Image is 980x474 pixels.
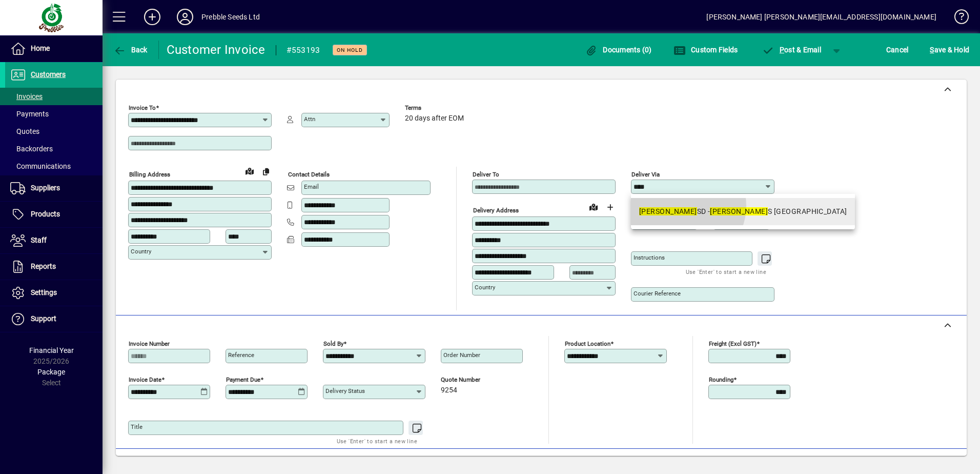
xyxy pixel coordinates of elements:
button: Post & Email [757,41,826,59]
div: [PERSON_NAME] [PERSON_NAME][EMAIL_ADDRESS][DOMAIN_NAME] [706,9,936,25]
a: Payments [5,105,103,123]
button: Profile [169,8,201,26]
span: Custom Fields [673,46,738,54]
app-page-header-button: Back [103,41,159,59]
span: Backorders [10,145,53,153]
a: View on map [241,163,258,179]
div: Prebble Seeds Ltd [201,9,260,25]
mat-label: Deliver via [631,171,660,178]
button: Cancel [884,41,911,59]
span: Product History [615,455,667,471]
span: Quote number [441,377,502,383]
span: Back [113,46,148,54]
button: Choose address [602,199,618,215]
span: Settings [31,288,57,297]
a: Backorders [5,140,103,157]
mat-label: Country [475,284,495,291]
mat-hint: Use 'Enter' to start a new line [686,266,766,278]
span: Package [37,368,65,376]
span: Products [31,210,60,218]
a: Staff [5,228,103,253]
span: Product [897,455,938,471]
a: Reports [5,254,103,280]
span: Financial Year [29,346,74,354]
mat-label: Country [131,248,151,255]
span: S [930,46,934,54]
a: Products [5,202,103,227]
span: Reports [31,262,56,270]
span: Quotes [10,127,39,135]
mat-label: Freight (excl GST) [709,340,757,347]
span: Support [31,314,56,323]
div: #553193 [287,42,320,58]
span: ave & Hold [930,42,969,58]
a: Invoices [5,88,103,105]
mat-label: Invoice date [129,376,161,383]
span: Invoices [10,92,43,101]
span: Payments [10,110,49,118]
span: 20 days after EOM [405,114,464,123]
a: View on map [585,199,602,215]
button: Documents (0) [583,41,655,59]
mat-label: Product location [565,340,610,347]
mat-label: Reference [228,351,254,359]
mat-hint: Use 'Enter' to start a new line [337,435,417,447]
mat-label: Courier Reference [634,290,681,297]
mat-label: Attn [304,115,315,123]
em: [PERSON_NAME] [639,207,697,215]
button: Product History [610,454,671,472]
button: Product [892,454,944,472]
button: Copy to Delivery address [258,163,274,180]
a: Settings [5,280,103,306]
a: Quotes [5,123,103,140]
a: Support [5,306,103,332]
span: P [780,46,784,54]
mat-label: Order number [443,351,480,359]
mat-label: Rounding [709,376,733,383]
div: Customer Invoice [167,42,266,58]
mat-label: Payment due [226,376,260,383]
span: ost & Email [762,46,821,54]
a: Knowledge Base [947,2,967,35]
span: Customers [31,70,66,78]
span: Staff [31,236,47,244]
em: [PERSON_NAME] [710,207,768,215]
div: SD - S [GEOGRAPHIC_DATA] [639,206,847,217]
a: Suppliers [5,175,103,201]
mat-label: Delivery status [325,387,365,394]
span: Terms [405,105,466,111]
mat-label: Invoice number [129,340,170,347]
button: Back [111,41,150,59]
button: Save & Hold [927,41,972,59]
span: Documents (0) [585,46,652,54]
span: Suppliers [31,184,60,192]
mat-label: Instructions [634,254,665,261]
a: Communications [5,157,103,175]
span: On hold [337,47,363,53]
mat-label: Invoice To [129,104,156,111]
button: Add [136,8,169,26]
mat-option: FREWSD - FREWS DARFIELD [631,198,855,225]
mat-label: Sold by [323,340,343,347]
mat-label: Email [304,183,319,190]
a: Home [5,36,103,62]
span: Cancel [886,42,909,58]
button: Custom Fields [671,41,741,59]
span: 9254 [441,386,457,394]
mat-label: Title [131,423,142,430]
mat-label: Deliver To [473,171,499,178]
span: Home [31,44,50,52]
span: Communications [10,162,71,170]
